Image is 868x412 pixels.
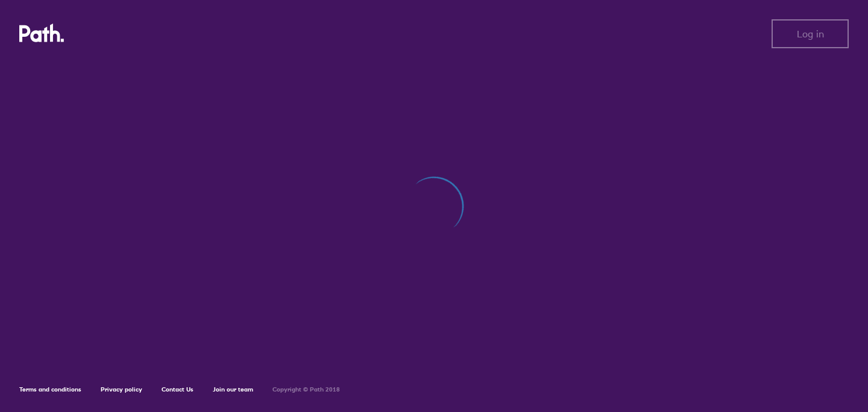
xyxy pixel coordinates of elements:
[772,19,849,48] button: Log in
[162,385,193,393] a: Contact Us
[101,385,142,393] a: Privacy policy
[797,28,824,39] span: Log in
[19,385,81,393] a: Terms and conditions
[272,386,340,393] h6: Copyright © Path 2018
[213,385,253,393] a: Join our team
